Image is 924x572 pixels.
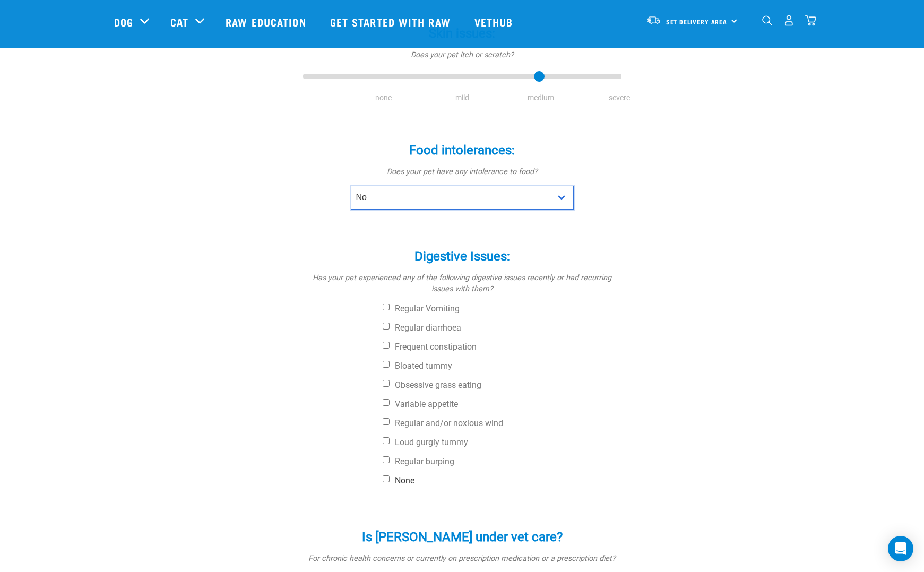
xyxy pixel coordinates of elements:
img: user.png [783,15,795,26]
label: Frequent constipation [383,342,621,352]
label: Regular burping [383,456,621,467]
label: Loud gurgly tummy [383,437,621,448]
a: Cat [170,14,188,30]
img: van-moving.png [646,15,661,25]
span: Set Delivery Area [666,20,728,23]
label: Regular Vomiting [383,304,621,314]
label: Obsessive grass eating [383,380,621,391]
input: Frequent constipation [383,342,390,349]
input: Bloated tummy [383,361,390,368]
li: mild [423,92,502,103]
input: Obsessive grass eating [383,380,390,387]
input: Regular and/or noxious wind [383,418,390,425]
input: Regular Vomiting [383,304,390,310]
input: None [383,475,390,482]
p: Has your pet experienced any of the following digestive issues recently or had recurring issues w... [303,272,621,295]
p: Does your pet itch or scratch? [303,49,621,61]
label: None [383,475,621,486]
label: Regular diarrhoea [383,323,621,333]
a: Get started with Raw [319,1,464,43]
li: severe [580,92,659,103]
input: Loud gurgly tummy [383,437,390,444]
a: Raw Education [215,1,319,43]
p: Does your pet have any intolerance to food? [303,166,621,178]
label: Bloated tummy [383,361,621,371]
li: medium [502,92,580,103]
label: Is [PERSON_NAME] under vet care? [303,527,621,547]
input: Variable appetite [383,399,390,406]
label: Food intolerances: [303,141,621,160]
label: Variable appetite [383,399,621,410]
img: home-icon@2x.png [805,15,816,26]
input: Regular diarrhoea [383,323,390,330]
a: Dog [114,14,133,30]
img: home-icon-1@2x.png [762,15,772,25]
label: Digestive Issues: [303,247,621,266]
li: - [266,92,344,103]
label: Regular and/or noxious wind [383,418,621,429]
div: Open Intercom Messenger [888,536,913,561]
a: Vethub [464,1,526,43]
input: Regular burping [383,456,390,463]
li: none [344,92,423,103]
p: For chronic health concerns or currently on prescription medication or a prescription diet? [303,553,621,565]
